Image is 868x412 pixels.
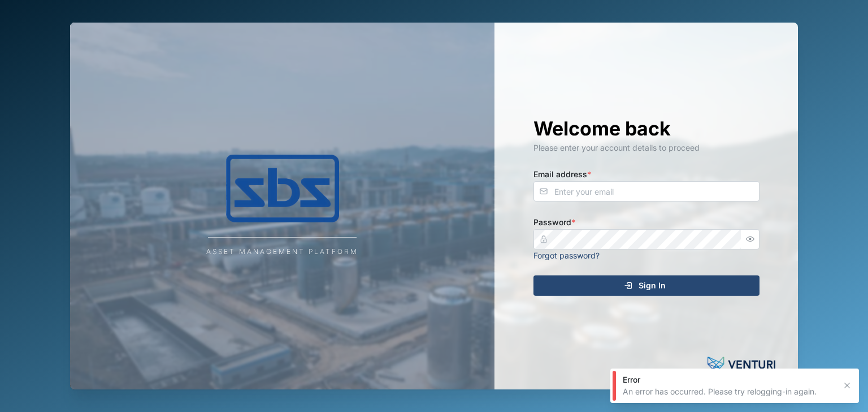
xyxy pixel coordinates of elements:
[206,247,358,257] div: Asset Management Platform
[533,275,759,296] button: Sign In
[533,181,759,201] input: Enter your email
[533,116,759,141] h1: Welcome back
[533,142,759,154] div: Please enter your account details to proceed
[639,276,666,295] span: Sign In
[533,251,600,260] a: Forgot password?
[708,353,775,376] img: Powered by: Venturi
[533,168,591,181] label: Email address
[533,216,575,229] label: Password
[623,386,835,397] div: An error has occurred. Please try relogging-in again.
[623,374,835,385] div: Error
[170,155,396,222] img: Company Logo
